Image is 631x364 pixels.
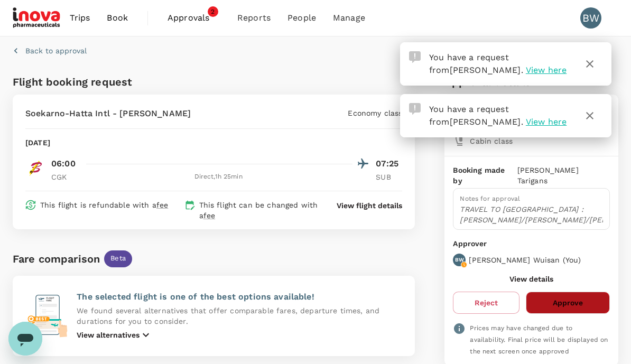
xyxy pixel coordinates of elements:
button: Approve [526,292,610,314]
p: Back to approval [25,45,87,56]
span: Notes for approval [460,195,520,202]
div: Direct , 1h 25min [84,172,352,182]
p: TRAVEL TO [GEOGRAPHIC_DATA] : [PERSON_NAME]/[PERSON_NAME]/[PERSON_NAME] [460,204,603,225]
p: Soekarno-Hatta Intl - [PERSON_NAME] [25,107,191,120]
span: You have a request from . [429,52,523,75]
span: View here [526,117,567,127]
div: Fare comparison [13,250,100,267]
p: This flight can be changed with a [199,200,323,221]
span: Beta [104,254,132,264]
button: Back to approval [13,45,87,56]
span: Book [107,12,128,24]
p: This flight is refundable with a [40,200,168,210]
iframe: Button to launch messaging window [8,322,42,356]
span: Reports [237,12,271,24]
p: Booking made by [453,165,517,186]
p: Economy class [348,108,402,118]
span: [PERSON_NAME] [450,65,521,75]
span: Manage [333,12,365,24]
button: Reject [453,292,519,314]
p: View alternatives [77,330,140,340]
p: SUB [376,172,402,182]
p: Cabin class [470,136,610,146]
h6: Flight booking request [13,73,212,90]
div: BW [580,7,601,29]
img: iNova Pharmaceuticals [13,6,61,30]
span: Trips [70,12,90,24]
p: 07:25 [376,157,402,170]
p: Approver [453,238,610,249]
span: View here [526,65,567,75]
p: [PERSON_NAME] Wuisan ( You ) [469,255,581,265]
span: [PERSON_NAME] [450,117,521,127]
img: Approval Request [409,51,421,63]
span: Approvals [168,12,220,24]
p: We found several alternatives that offer comparable fares, departure times, and durations for you... [77,305,402,326]
button: View alternatives [77,329,152,341]
button: View flight details [337,200,402,211]
p: CGK [51,172,78,182]
p: The selected flight is one of the best options available! [77,291,402,303]
button: View details [509,275,553,283]
span: 2 [208,6,218,17]
span: People [287,12,316,24]
p: 06:00 [51,157,76,170]
img: Approval Request [409,103,421,115]
p: [PERSON_NAME] Tarigans [517,165,610,186]
span: fee [203,211,215,220]
span: fee [156,201,168,209]
span: You have a request from . [429,104,523,127]
img: ID [25,157,47,179]
p: [DATE] [25,137,50,148]
p: BW [455,256,464,264]
span: Prices may have changed due to availability. Final price will be displayed on the next screen onc... [470,324,608,355]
